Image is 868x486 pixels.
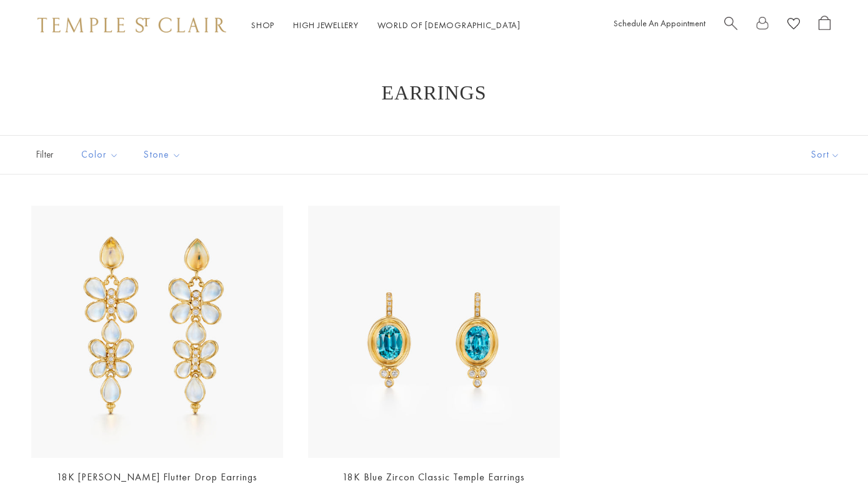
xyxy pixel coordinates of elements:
[75,147,128,163] span: Color
[614,18,706,29] a: Schedule An Appointment
[342,470,525,483] a: 18K Blue Zircon Classic Temple Earrings
[377,19,521,31] a: World of [DEMOGRAPHIC_DATA]World of [DEMOGRAPHIC_DATA]
[819,16,831,35] a: Open Shopping Bag
[251,18,521,33] nav: Main navigation
[31,206,283,458] a: 18K Luna Flutter Drop Earrings18K Luna Flutter Drop Earrings
[37,18,226,33] img: Temple St. Clair
[806,427,856,473] iframe: Gorgias live chat messenger
[293,19,359,31] a: High JewelleryHigh Jewellery
[50,81,818,104] h1: Earrings
[251,19,274,31] a: ShopShop
[724,16,737,35] a: Search
[72,141,128,169] button: Color
[31,206,283,458] img: 18K Luna Flutter Drop Earrings
[137,147,191,163] span: Stone
[787,16,800,35] a: View Wishlist
[134,141,191,169] button: Stone
[57,470,257,483] a: 18K [PERSON_NAME] Flutter Drop Earrings
[783,136,868,174] button: Show sort by
[308,206,560,458] img: 18K Blue Zircon Classic Temple Earrings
